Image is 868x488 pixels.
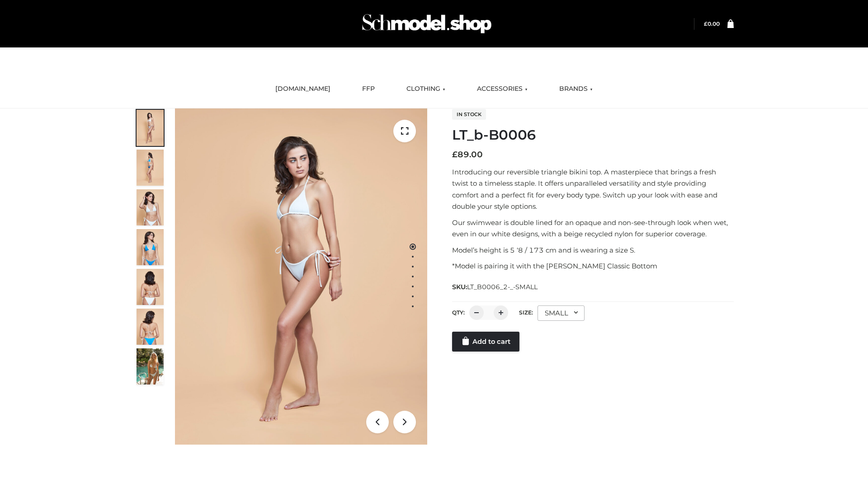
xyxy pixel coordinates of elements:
a: BRANDS [552,79,599,99]
img: ArielClassicBikiniTop_CloudNine_AzureSky_OW114ECO_1-scaled.jpg [137,110,164,146]
h1: LT_b-B0006 [452,127,734,143]
a: £0.00 [704,20,720,27]
a: Add to cart [452,332,519,352]
img: ArielClassicBikiniTop_CloudNine_AzureSky_OW114ECO_2-scaled.jpg [137,150,164,186]
span: LT_B0006_2-_-SMALL [467,283,538,291]
img: ArielClassicBikiniTop_CloudNine_AzureSky_OW114ECO_8-scaled.jpg [137,309,164,345]
bdi: 89.00 [452,150,483,160]
span: £ [704,20,708,27]
p: *Model is pairing it with the [PERSON_NAME] Classic Bottom [452,260,734,272]
p: Our swimwear is double lined for an opaque and non-see-through look when wet, even in our white d... [452,217,734,240]
p: Introducing our reversible triangle bikini top. A masterpiece that brings a fresh twist to a time... [452,166,734,212]
a: CLOTHING [400,79,452,99]
span: SKU: [452,282,538,292]
a: ACCESSORIES [470,79,534,99]
a: [DOMAIN_NAME] [269,79,337,99]
img: ArielClassicBikiniTop_CloudNine_AzureSky_OW114ECO_1 [175,108,427,445]
img: ArielClassicBikiniTop_CloudNine_AzureSky_OW114ECO_3-scaled.jpg [137,189,164,225]
p: Model’s height is 5 ‘8 / 173 cm and is wearing a size S. [452,244,734,256]
span: £ [452,150,458,160]
a: FFP [355,79,382,99]
div: SMALL [538,305,585,321]
span: In stock [452,109,486,120]
img: ArielClassicBikiniTop_CloudNine_AzureSky_OW114ECO_4-scaled.jpg [137,229,164,265]
img: Schmodel Admin 964 [359,6,495,42]
bdi: 0.00 [704,20,720,27]
img: ArielClassicBikiniTop_CloudNine_AzureSky_OW114ECO_7-scaled.jpg [137,269,164,305]
label: Size: [519,309,533,316]
label: QTY: [452,309,465,316]
img: Arieltop_CloudNine_AzureSky2.jpg [137,348,164,385]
